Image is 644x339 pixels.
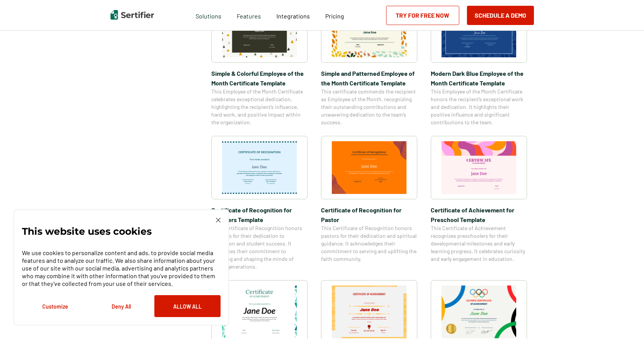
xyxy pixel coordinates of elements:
[22,227,152,235] p: This website uses cookies
[325,12,344,20] span: Pricing
[222,141,297,194] img: Certificate of Recognition for Teachers Template
[211,68,308,88] span: Simple & Colorful Employee of the Month Certificate Template
[606,302,644,339] iframe: Chat Widget
[431,68,527,88] span: Modern Dark Blue Employee of the Month Certificate Template
[442,141,516,194] img: Certificate of Achievement for Preschool Template
[321,88,417,126] span: This certificate commends the recipient as Employee of the Month, recognizing their outstanding c...
[332,141,406,194] img: Certificate of Recognition for Pastor
[211,136,308,271] a: Certificate of Recognition for Teachers TemplateCertificate of Recognition for Teachers TemplateT...
[276,12,310,20] span: Integrations
[88,295,154,317] button: Deny All
[211,205,308,224] span: Certificate of Recognition for Teachers Template
[222,286,297,338] img: Certificate of Achievement for Elementary Students Template
[332,286,406,338] img: Certificate of Achievement for Students Template
[321,205,417,224] span: Certificate of Recognition for Pastor
[154,295,221,317] button: Allow All
[237,10,261,20] span: Features
[431,224,527,263] span: This Certificate of Achievement recognizes preschoolers for their developmental milestones and ea...
[211,224,308,271] span: This Certificate of Recognition honors teachers for their dedication to education and student suc...
[321,68,417,88] span: Simple and Patterned Employee of the Month Certificate Template
[467,6,534,25] button: Schedule a Demo
[442,5,516,57] img: Modern Dark Blue Employee of the Month Certificate Template
[332,5,406,57] img: Simple and Patterned Employee of the Month Certificate Template
[442,286,516,338] img: Olympic Certificate of Appreciation​ Template
[321,224,417,263] span: This Certificate of Recognition honors pastors for their dedication and spiritual guidance. It ac...
[110,10,154,20] img: Sertifier | Digital Credentialing Platform
[431,136,527,271] a: Certificate of Achievement for Preschool TemplateCertificate of Achievement for Preschool Templat...
[386,6,459,25] a: Try for Free Now
[222,5,297,57] img: Simple & Colorful Employee of the Month Certificate Template
[321,136,417,271] a: Certificate of Recognition for PastorCertificate of Recognition for PastorThis Certificate of Rec...
[216,218,221,222] img: Cookie Popup Close
[431,205,527,224] span: Certificate of Achievement for Preschool Template
[276,10,310,20] a: Integrations
[196,10,221,20] span: Solutions
[211,88,308,126] span: This Employee of the Month Certificate celebrates exceptional dedication, highlighting the recipi...
[431,88,527,126] span: This Employee of the Month Certificate honors the recipient’s exceptional work and dedication. It...
[22,295,88,317] button: Customize
[325,10,344,20] a: Pricing
[22,249,221,287] p: We use cookies to personalize content and ads, to provide social media features and to analyze ou...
